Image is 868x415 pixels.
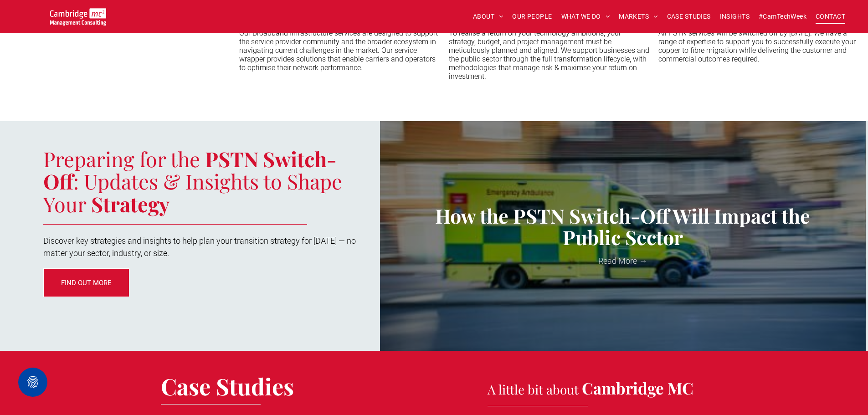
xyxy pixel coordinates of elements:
[43,145,200,172] span: Preparing for the
[43,167,342,217] span: : Updates & Insights to Shape Your
[816,10,845,24] span: CONTACT
[582,377,693,399] span: Cambridge MC
[614,10,662,24] a: MARKETS
[91,190,169,217] strong: Strategy
[161,371,294,401] span: Case Studies
[43,145,337,195] strong: PSTN Switch-Off
[61,272,112,294] span: FIND OUT MORE
[811,10,850,24] a: CONTACT
[43,268,129,297] a: FIND OUT MORE
[508,10,556,24] a: OUR PEOPLE
[387,205,859,248] a: How the PSTN Switch-Off Will Impact the Public Sector
[715,10,754,24] a: INSIGHTS
[488,381,579,398] span: A little bit about
[658,29,859,63] p: All PSTN services will be switched off by [DATE]. We have a range of expertise to support you to ...
[468,10,508,24] a: ABOUT
[449,29,649,81] p: To realise a return on your technology ambitions, your strategy, budget, and project management m...
[387,255,859,267] a: Read More →
[50,8,106,26] img: Cambridge MC Logo, digital transformation
[663,10,715,24] a: CASE STUDIES
[754,10,811,24] a: #CamTechWeek
[239,29,440,72] p: Our Broadband Infrastructure services are designed to support the service provider community and ...
[50,10,106,19] a: Your Business Transformed | Cambridge Management Consulting
[43,236,356,258] span: Discover key strategies and insights to help plan your transition strategy for [DATE] — no matter...
[557,10,615,24] a: WHAT WE DO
